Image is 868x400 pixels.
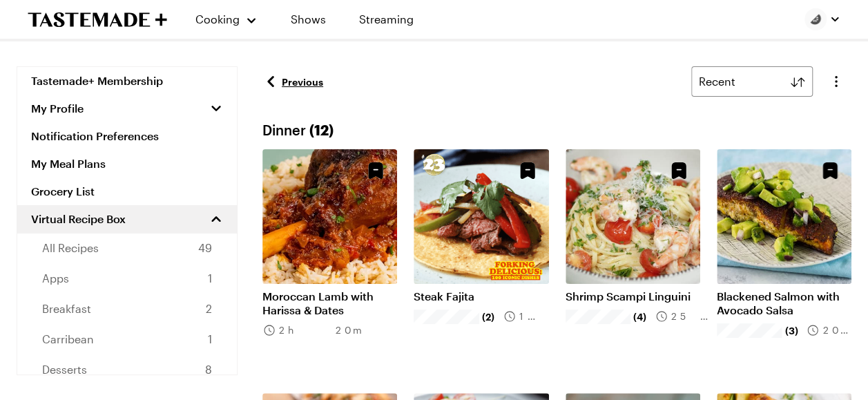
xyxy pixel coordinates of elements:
a: Shrimp Scampi Linguini [566,289,700,303]
span: 1 [208,270,212,287]
span: Desserts [42,361,87,378]
span: Cooking [195,12,240,26]
a: Moroccan Lamb with Harissa & Dates [262,289,397,317]
button: Unsave Recipe [666,158,692,184]
span: Apps [42,270,69,287]
button: Profile picture [804,8,840,30]
span: 1 [208,331,212,347]
a: Steak Fajita [414,289,548,303]
button: Cooking [195,3,258,36]
button: Unsave Recipe [514,158,541,184]
span: 8 [205,361,212,378]
a: My Meal Plans [17,150,237,178]
h1: Dinner [262,122,334,138]
span: ( 12 ) [309,122,334,138]
span: 2 [206,301,212,317]
span: All Recipes [42,240,99,256]
a: Breakfast2 [17,294,237,324]
a: Desserts8 [17,354,237,385]
span: 49 [198,240,212,256]
span: My Profile [31,102,84,115]
a: Virtual Recipe Box [17,205,237,233]
a: Blackened Salmon with Avocado Salsa [717,289,851,317]
button: Recent [691,66,813,97]
a: Grocery List [17,178,237,205]
a: Apps1 [17,263,237,294]
a: All Recipes49 [17,233,237,263]
a: Carribean1 [17,324,237,354]
a: To Tastemade Home Page [28,12,167,28]
button: My Profile [17,95,237,122]
button: Unsave Recipe [817,158,843,184]
a: Notification Preferences [17,122,237,150]
img: Profile picture [804,8,827,30]
button: Unsave Recipe [363,158,389,184]
span: Recent [699,73,735,90]
span: Carribean [42,331,94,347]
span: Virtual Recipe Box [31,212,126,226]
p: 25 mins [671,309,736,324]
a: Previous [262,73,323,90]
a: Tastemade+ Membership [17,67,237,95]
span: Breakfast [42,301,91,317]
